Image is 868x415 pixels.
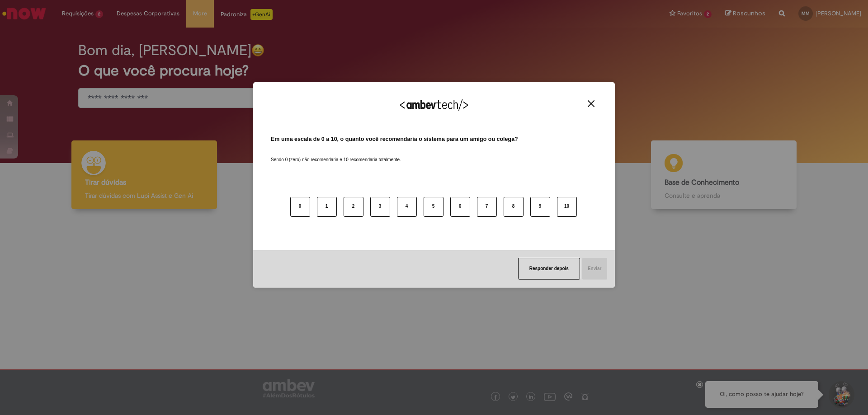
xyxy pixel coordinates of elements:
[504,197,524,217] button: 8
[530,197,550,217] button: 9
[424,197,443,217] button: 5
[290,197,310,217] button: 0
[557,197,577,217] button: 10
[450,197,470,217] button: 6
[588,100,594,107] img: Close
[518,258,580,280] button: Responder depois
[271,146,401,163] label: Sendo 0 (zero) não recomendaria e 10 recomendaria totalmente.
[400,99,468,111] img: Logo Ambevtech
[317,197,337,217] button: 1
[271,135,518,144] label: Em uma escala de 0 a 10, o quanto você recomendaria o sistema para um amigo ou colega?
[370,197,390,217] button: 3
[585,100,597,107] button: Close
[344,197,363,217] button: 2
[397,197,417,217] button: 4
[477,197,497,217] button: 7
